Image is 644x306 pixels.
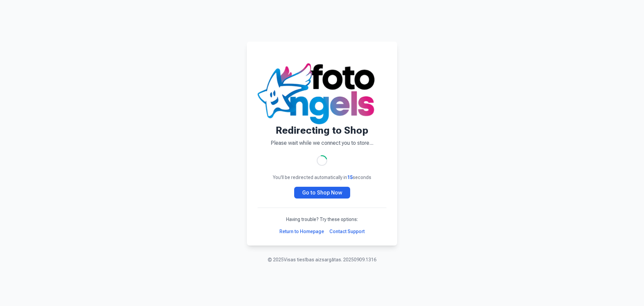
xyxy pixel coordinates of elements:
[329,228,365,235] a: Contact Support
[294,187,350,199] a: Go to Shop Now
[258,139,386,147] p: Please wait while we connect you to store...
[258,216,386,223] p: Having trouble? Try these options:
[347,175,353,180] span: 15
[258,174,386,181] p: You'll be redirected automatically in seconds
[279,228,324,235] a: Return to Homepage
[258,124,386,136] h1: Redirecting to Shop
[268,256,376,263] p: © 2025 Visas tiesības aizsargātas. 20250909.1316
